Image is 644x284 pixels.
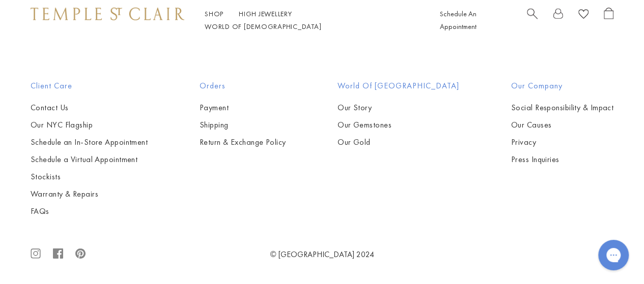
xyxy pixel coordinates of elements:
a: Press Inquiries [511,154,613,165]
a: Our Story [338,102,459,113]
a: Our Gemstones [338,119,459,131]
a: Schedule an In-Store Appointment [31,137,148,148]
h2: Client Care [31,80,148,92]
a: Return & Exchange Policy [200,137,286,148]
a: High JewelleryHigh Jewellery [239,9,292,18]
nav: Main navigation [205,8,417,33]
a: World of [DEMOGRAPHIC_DATA]World of [DEMOGRAPHIC_DATA] [205,22,321,31]
a: Our Gold [338,137,459,148]
a: Schedule An Appointment [440,9,477,31]
a: Shipping [200,119,286,131]
a: View Wishlist [578,8,589,23]
a: Search [527,8,538,33]
a: Open Shopping Bag [604,8,613,33]
h2: Orders [200,80,286,92]
a: ShopShop [205,9,223,18]
a: Privacy [511,137,613,148]
img: Temple St. Clair [31,8,184,20]
a: Contact Us [31,102,148,113]
a: Stockists [31,171,148,182]
a: Our Causes [511,119,613,131]
a: Social Responsibility & Impact [511,102,613,113]
a: Schedule a Virtual Appointment [31,154,148,165]
h2: World of [GEOGRAPHIC_DATA] [338,80,459,92]
a: Our NYC Flagship [31,119,148,131]
a: © [GEOGRAPHIC_DATA] 2024 [270,249,374,260]
h2: Our Company [511,80,613,92]
a: FAQs [31,206,148,217]
a: Payment [200,102,286,113]
a: Warranty & Repairs [31,188,148,200]
iframe: Gorgias live chat messenger [593,236,634,274]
